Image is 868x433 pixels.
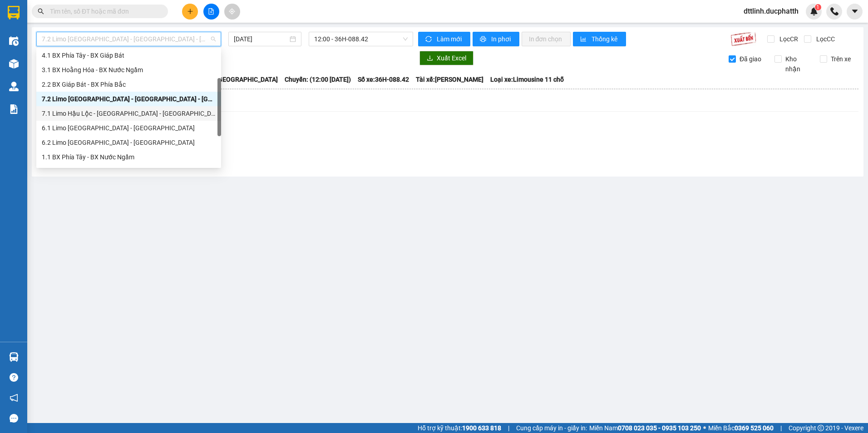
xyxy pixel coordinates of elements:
button: printerIn phơi [473,32,519,46]
div: 3.1 BX Hoằng Hóa - BX Nước Ngầm [42,65,216,75]
div: 2.2 BX Giáp Bát - BX Phía Bắc [36,77,221,92]
span: Xuất Excel [437,53,466,63]
span: copyright [818,425,824,431]
button: In đơn chọn [522,32,571,46]
button: aim [224,4,240,20]
span: caret-down [851,7,859,15]
img: 9k= [730,32,756,46]
strong: 1900 633 818 [462,424,501,432]
button: syncLàm mới [418,32,470,46]
button: caret-down [847,4,863,20]
button: file-add [203,4,219,20]
span: sync [425,36,433,43]
img: icon-new-feature [810,7,818,15]
img: warehouse-icon [9,82,19,91]
span: aim [229,8,235,15]
span: Cung cấp máy in - giấy in: [516,423,587,433]
img: phone-icon [830,7,838,15]
span: | [780,423,782,433]
span: In phơi [491,34,512,44]
span: Tài xế: [PERSON_NAME] [416,74,483,84]
div: 7.1 Limo Hậu Lộc - [GEOGRAPHIC_DATA] - [GEOGRAPHIC_DATA] [42,108,216,118]
span: Hỗ trợ kỹ thuật: [418,423,501,433]
div: 3.1 BX Hoằng Hóa - BX Nước Ngầm [36,63,221,77]
div: 4.1 BX Phía Tây - BX Giáp Bát [36,48,221,63]
div: 3.2 BX Nước Ngầm - BX Hoằng Hóa [36,164,221,179]
span: Làm mới [437,34,463,44]
span: Trên xe [827,54,854,64]
span: message [10,414,18,423]
input: 11/10/2025 [234,34,287,44]
span: printer [480,36,488,43]
span: Miền Bắc [708,423,774,433]
span: Loại xe: Limousine 11 chỗ [490,74,564,84]
div: 7.2 Limo Hà Nội - Bỉm Sơn - Hậu Lộc [36,92,221,106]
button: downloadXuất Excel [419,51,473,65]
img: warehouse-icon [9,352,19,362]
strong: 0369 525 060 [735,424,774,432]
span: Chuyến: (12:00 [DATE]) [285,74,351,84]
strong: 0708 023 035 - 0935 103 250 [618,424,701,432]
span: Kho nhận [782,54,814,74]
sup: 1 [815,4,821,10]
span: 12:00 - 36H-088.42 [314,32,408,46]
span: Lọc CR [776,34,799,44]
span: Lọc CC [813,34,836,44]
span: bar-chart [580,36,588,43]
span: Số xe: 36H-088.42 [358,74,409,84]
div: 6.2 Limo Hà Nội - TP Thanh Hóa [36,135,221,150]
div: 1.1 BX Phía Tây - BX Nước Ngầm [42,152,216,162]
div: 1.1 BX Phía Tây - BX Nước Ngầm [36,150,221,164]
span: | [508,423,509,433]
span: Thống kê [592,34,619,44]
div: 2.2 BX Giáp Bát - BX Phía Bắc [42,79,216,89]
div: 7.2 Limo [GEOGRAPHIC_DATA] - [GEOGRAPHIC_DATA] - [GEOGRAPHIC_DATA] [42,94,216,104]
span: download [427,55,433,62]
span: search [38,8,44,15]
button: plus [182,4,198,20]
span: 7.2 Limo Hà Nội - Bỉm Sơn - Hậu Lộc [42,32,216,46]
input: Tìm tên, số ĐT hoặc mã đơn [50,6,157,16]
span: plus [187,8,193,15]
div: 6.1 Limo [GEOGRAPHIC_DATA] - [GEOGRAPHIC_DATA] [42,123,216,133]
div: 6.2 Limo [GEOGRAPHIC_DATA] - [GEOGRAPHIC_DATA] [42,138,216,148]
img: warehouse-icon [9,36,19,46]
span: Miền Nam [589,423,701,433]
span: notification [10,394,18,402]
span: ⚪️ [703,426,706,430]
div: 4.1 BX Phía Tây - BX Giáp Bát [42,50,216,60]
span: file-add [208,8,214,15]
button: bar-chartThống kê [573,32,626,46]
img: logo-vxr [8,6,20,20]
img: solution-icon [9,104,19,114]
img: warehouse-icon [9,59,19,69]
span: question-circle [10,373,18,382]
span: Đã giao [736,54,765,64]
div: 6.1 Limo TP Thanh Hóa - Hà Nội [36,121,221,135]
span: 1 [816,4,819,10]
div: 7.1 Limo Hậu Lộc - Bỉm Sơn - Hà Nội [36,106,221,121]
span: dttlinh.ducphatth [736,5,806,17]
